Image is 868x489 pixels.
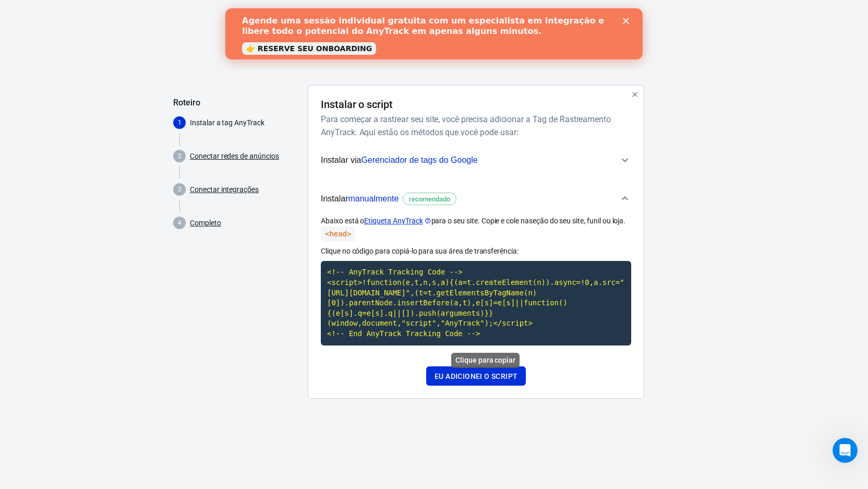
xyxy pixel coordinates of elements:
a: Completo [190,218,221,229]
font: Gerenciador de tags do Google [361,156,477,164]
text: 1 [178,119,182,126]
font: Clique no código para copiá-lo para sua área de transferência: [321,247,519,255]
a: Conectar redes de anúncios [190,151,279,162]
text: 2 [178,152,182,160]
iframe: Chat ao vivo do Intercom [833,438,858,463]
font: Abaixo está o [321,217,364,225]
a: Conectar integrações [190,184,259,195]
font: Para começar a rastrear seu site, você precisa adicionar a Tag de Rastreamento AnyTrack. Aqui est... [321,114,611,137]
font: Instalar [321,194,348,203]
button: Eu adicionei o script [426,366,526,386]
text: 4 [178,219,182,226]
button: Instalarmanualmenterecomendado [321,182,631,216]
font: para o seu site. Copie e cole na [431,217,529,225]
code: <head> [321,226,355,242]
font: Clique para copiar [455,356,515,364]
iframe: Banner de bate-papo ao vivo do Intercom [225,8,643,59]
button: Instalar viaGerenciador de tags do Google [321,147,631,173]
font: Roteiro [173,98,200,108]
text: 3 [178,186,182,193]
font: Etiqueta AnyTrack [364,217,423,225]
font: Completo [190,219,221,227]
a: Etiqueta AnyTrack [364,216,431,226]
font: Instalar a tag AnyTrack [190,118,264,127]
font: Instalar o script [321,98,393,111]
font: Conectar integrações [190,185,259,194]
font: Eu adicionei o script [435,372,517,380]
code: Clique para copiar [321,261,631,345]
font: Conectar redes de anúncios [190,152,279,160]
font: seção do seu site, funil ou loja. [529,217,625,225]
div: Fechar [397,9,408,16]
font: manualmente [348,194,399,203]
font: Instalar via [321,156,361,164]
font: recomendado [409,195,450,203]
